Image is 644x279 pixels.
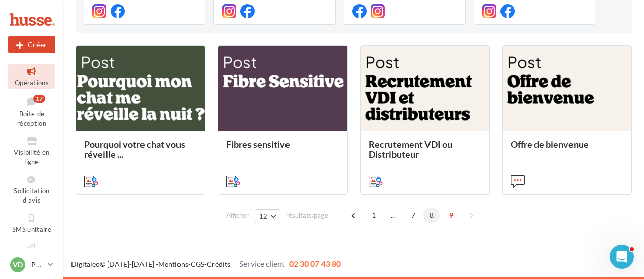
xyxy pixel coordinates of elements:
[71,260,341,268] span: © [DATE]-[DATE] - - -
[33,95,45,103] div: 17
[259,212,268,220] span: 12
[405,207,421,223] span: 7
[369,139,452,160] span: Recrutement VDI ou Distributeur
[29,260,44,270] p: [PERSON_NAME]
[8,211,55,235] a: SMS unitaire
[17,110,46,128] span: Boîte de réception
[443,207,459,223] span: 9
[8,172,55,207] a: Sollicitation d'avis
[366,207,382,223] span: 1
[84,139,185,160] span: Pourquoi votre chat vous réveille ...
[289,259,341,268] span: 02 30 07 43 80
[8,255,55,274] a: VD [PERSON_NAME]
[8,93,55,130] a: Boîte de réception17
[207,260,230,268] a: Crédits
[385,207,402,223] span: ...
[71,260,100,268] a: Digitaleo
[13,260,23,270] span: VD
[14,187,49,205] span: Sollicitation d'avis
[158,260,188,268] a: Mentions
[610,245,634,269] iframe: Intercom live chat
[8,240,55,264] a: Campagnes
[286,211,328,220] span: résultats/page
[511,139,589,150] span: Offre de bienvenue
[239,259,285,268] span: Service client
[423,207,440,223] span: 8
[8,134,55,168] a: Visibilité en ligne
[8,64,55,89] a: Opérations
[191,260,204,268] a: CGS
[226,211,249,220] span: Afficher
[15,78,49,87] span: Opérations
[255,209,280,223] button: 12
[8,36,55,53] div: Nouvelle campagne
[14,148,49,166] span: Visibilité en ligne
[226,139,290,150] span: Fibres sensitive
[12,225,51,233] span: SMS unitaire
[8,36,55,53] button: Créer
